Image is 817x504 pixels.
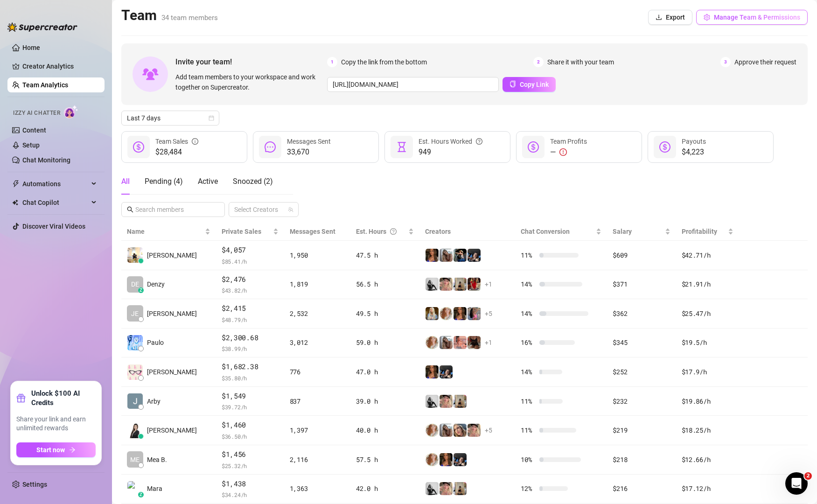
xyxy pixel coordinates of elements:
[521,337,536,348] span: 16 %
[22,223,85,230] a: Discover Viral Videos
[528,141,539,153] span: dollar-circle
[533,57,544,67] span: 2
[127,393,143,409] img: Arby
[31,389,96,407] strong: Unlock $100 AI Credits
[521,279,536,289] span: 14 %
[127,226,203,237] span: Name
[222,332,279,343] span: $2,300.68
[290,228,335,235] span: Messages Sent
[7,22,77,32] img: logo-BBDzfeDw.svg
[22,44,40,51] a: Home
[131,455,140,465] span: ME
[132,308,139,319] span: JE
[209,115,214,121] span: calendar
[682,396,733,406] div: $19.86 /h
[290,250,345,260] div: 1,950
[222,361,279,372] span: $1,682.38
[440,365,453,378] img: Lakelyn
[356,396,414,406] div: 39.0 h
[135,204,212,215] input: Search members
[659,141,670,153] span: dollar-circle
[290,337,345,348] div: 3,012
[287,147,331,158] span: 33,670
[521,308,536,319] span: 14 %
[656,14,662,21] span: download
[648,10,692,25] button: Export
[22,195,89,210] span: Chat Copilot
[419,223,515,241] th: Creators
[175,56,327,68] span: Invite your team!
[121,223,216,241] th: Name
[426,249,439,262] img: Kenzie
[521,228,570,235] span: Chat Conversion
[454,307,467,320] img: Kenzie
[133,141,144,153] span: dollar-circle
[147,279,165,289] span: Denzy
[559,148,567,156] span: exclamation-circle
[22,176,89,191] span: Automations
[440,336,453,349] img: Kat Hobbs VIP
[454,336,467,349] img: Kat XXX
[468,249,481,262] img: Lakelyn
[520,81,549,88] span: Copy Link
[222,478,279,490] span: $1,438
[419,136,482,147] div: Est. Hours Worked
[69,447,76,453] span: arrow-right
[290,425,345,435] div: 1,397
[485,308,492,319] span: + 5
[682,228,717,235] span: Profitability
[287,138,331,145] span: Messages Sent
[222,449,279,460] span: $1,456
[682,250,733,260] div: $42.71 /h
[390,226,397,237] span: question-circle
[222,420,279,431] span: $1,460
[440,453,453,466] img: Kenzie
[327,57,337,67] span: 1
[290,367,345,377] div: 776
[521,367,536,377] span: 14 %
[419,147,482,158] span: 949
[426,365,439,378] img: Kenzie
[440,424,453,437] img: Kat Hobbs VIP
[454,482,467,495] img: Natasha
[485,337,492,348] span: + 1
[356,483,414,494] div: 42.0 h
[396,141,407,153] span: hourglass
[521,483,536,494] span: 12 %
[147,483,162,494] span: Mara
[222,391,279,402] span: $1,549
[714,14,800,21] span: Manage Team & Permissions
[613,425,670,435] div: $219
[265,141,276,153] span: message
[13,109,60,118] span: Izzy AI Chatter
[147,337,164,348] span: Paulo
[521,425,536,435] span: 11 %
[222,228,261,235] span: Private Sales
[613,455,670,465] div: $218
[222,373,279,383] span: $ 35.80 /h
[454,453,467,466] img: Lakelyn
[454,278,467,291] img: Natasha
[222,490,279,499] span: $ 34.24 /h
[22,126,46,134] a: Content
[704,14,710,21] span: setting
[138,287,144,293] div: z
[22,59,97,74] a: Creator Analytics
[682,308,733,319] div: $25.47 /h
[222,274,279,285] span: $2,476
[696,10,808,25] button: Manage Team & Permissions
[356,308,414,319] div: 49.5 h
[222,432,279,441] span: $ 36.50 /h
[356,455,414,465] div: 57.5 h
[147,367,197,377] span: [PERSON_NAME]
[426,424,439,437] img: Amy Pond
[426,307,439,320] img: Kleio
[22,141,40,149] a: Setup
[426,453,439,466] img: Amy Pond
[510,81,516,87] span: copy
[521,396,536,406] span: 11 %
[426,278,439,291] img: Grace Hunt
[147,455,167,465] span: Mea B.
[682,147,706,158] span: $4,223
[290,483,345,494] div: 1,363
